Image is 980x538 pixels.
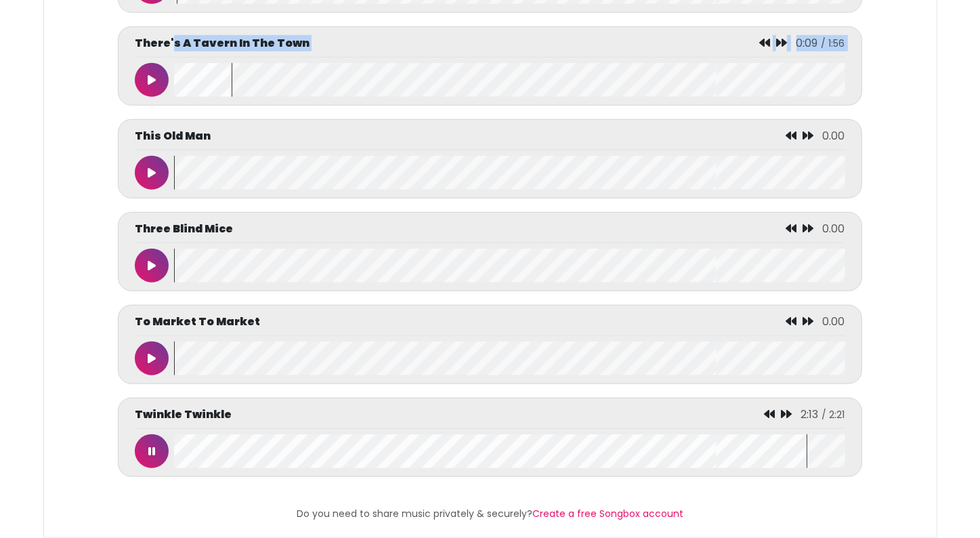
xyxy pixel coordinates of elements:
a: Create a free Songbox account [532,507,683,520]
p: To Market To Market [135,314,260,330]
p: Twinkle Twinkle [135,407,232,423]
span: / 2:21 [822,408,845,421]
span: 2:13 [801,407,819,422]
p: This Old Man [135,128,211,144]
p: Do you need to share music privately & securely? [52,507,929,521]
span: 0:09 [796,35,818,51]
span: 0.00 [823,221,845,236]
p: Three Blind Mice [135,221,233,237]
span: 0.00 [823,314,845,329]
span: / 1:56 [822,37,845,50]
p: There's A Tavern In The Town [135,35,310,51]
span: 0.00 [823,128,845,144]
